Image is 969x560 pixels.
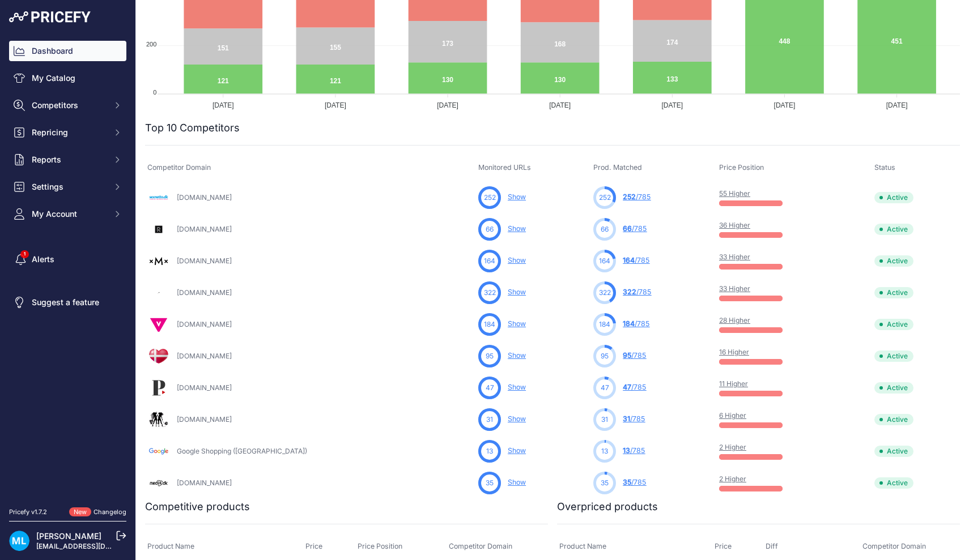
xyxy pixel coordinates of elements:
[437,101,458,109] tspan: [DATE]
[486,446,493,456] span: 13
[484,256,495,266] span: 164
[9,149,126,170] button: Reports
[601,414,608,425] span: 31
[559,542,606,550] span: Product Name
[147,163,211,172] span: Competitor Domain
[719,348,749,356] a: 16 Higher
[719,316,750,324] a: 28 Higher
[177,447,307,455] a: Google Shopping ([GEOGRAPHIC_DATA])
[601,446,608,456] span: 13
[549,101,571,109] tspan: [DATE]
[508,319,526,328] a: Show
[623,193,636,201] span: 252
[325,101,346,109] tspan: [DATE]
[484,319,495,330] span: 184
[774,101,796,109] tspan: [DATE]
[449,542,512,550] span: Competitor Domain
[766,542,778,550] span: Diff
[484,288,496,298] span: 322
[623,414,645,423] a: 31/785
[874,477,913,489] span: Active
[623,351,631,360] span: 95
[557,499,658,515] h2: Overpriced products
[32,181,106,193] span: Settings
[305,542,322,550] span: Price
[874,350,913,362] span: Active
[177,478,232,487] a: [DOMAIN_NAME]
[486,414,493,425] span: 31
[601,224,609,234] span: 66
[358,542,402,550] span: Price Position
[874,287,913,298] span: Active
[32,154,106,165] span: Reports
[177,415,232,424] a: [DOMAIN_NAME]
[719,474,746,483] a: 2 Higher
[36,542,155,550] a: [EMAIL_ADDRESS][DOMAIN_NAME]
[69,507,91,517] span: New
[599,288,611,298] span: 322
[9,11,91,23] img: Pricefy Logo
[153,89,156,96] tspan: 0
[145,120,240,136] h2: Top 10 Competitors
[9,292,126,313] a: Suggest a feature
[623,383,646,391] a: 47/785
[593,163,642,172] span: Prod. Matched
[874,414,913,425] span: Active
[147,542,194,550] span: Product Name
[177,193,232,202] a: [DOMAIN_NAME]
[874,446,913,457] span: Active
[484,193,496,203] span: 252
[177,257,232,265] a: [DOMAIN_NAME]
[508,288,526,296] a: Show
[93,508,126,516] a: Changelog
[715,542,732,550] span: Price
[177,383,232,392] a: [DOMAIN_NAME]
[874,224,913,235] span: Active
[145,499,250,515] h2: Competitive products
[508,383,526,391] a: Show
[177,225,232,233] a: [DOMAIN_NAME]
[146,41,156,48] tspan: 200
[623,383,631,391] span: 47
[719,379,748,388] a: 11 Higher
[32,127,106,138] span: Repricing
[9,122,126,143] button: Repricing
[874,255,913,267] span: Active
[623,256,635,264] span: 164
[623,414,630,423] span: 31
[486,351,494,361] span: 95
[874,163,895,172] span: Status
[486,478,494,488] span: 35
[486,224,494,234] span: 66
[601,383,609,393] span: 47
[623,224,632,233] span: 66
[478,163,531,172] span: Monitored URLs
[508,478,526,486] a: Show
[623,478,646,486] a: 35/785
[623,351,646,360] a: 95/785
[719,163,764,172] span: Price Position
[599,319,610,330] span: 184
[32,208,106,220] span: My Account
[212,101,234,109] tspan: [DATE]
[508,351,526,360] a: Show
[9,507,47,517] div: Pricefy v1.7.2
[623,319,649,328] a: 184/785
[719,443,746,451] a: 2 Higher
[599,193,611,203] span: 252
[599,256,610,266] span: 164
[661,101,683,109] tspan: [DATE]
[719,284,750,293] a: 33 Higher
[508,256,526,264] a: Show
[623,446,630,455] span: 13
[623,224,647,233] a: 66/785
[9,204,126,224] button: My Account
[719,411,746,420] a: 6 Higher
[9,68,126,88] a: My Catalog
[623,319,635,328] span: 184
[508,414,526,423] a: Show
[601,351,609,361] span: 95
[508,446,526,455] a: Show
[623,478,631,486] span: 35
[874,319,913,330] span: Active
